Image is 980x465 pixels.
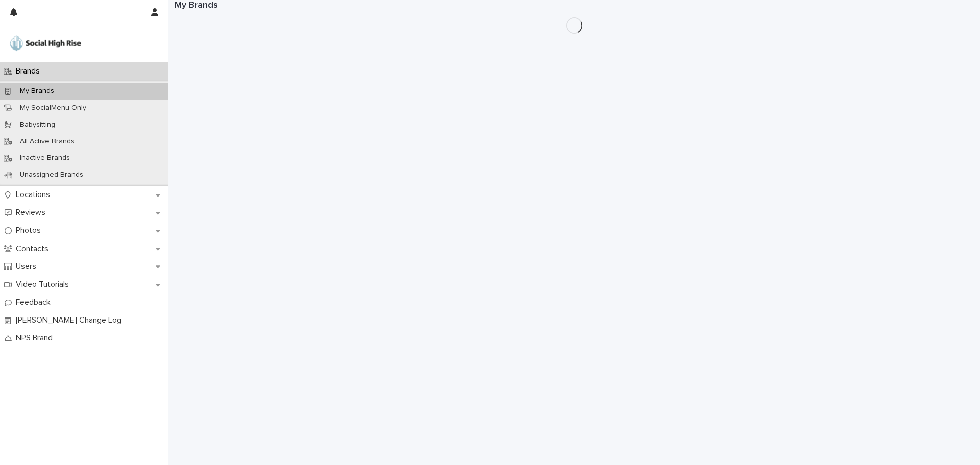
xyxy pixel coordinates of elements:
[12,226,49,235] p: Photos
[12,244,57,254] p: Contacts
[12,87,62,95] p: My Brands
[12,280,77,289] p: Video Tutorials
[12,104,94,112] p: My SocialMenu Only
[12,262,44,272] p: Users
[12,170,91,179] p: Unassigned Brands
[12,154,78,162] p: Inactive Brands
[12,137,83,146] p: All Active Brands
[12,298,59,307] p: Feedback
[12,208,54,217] p: Reviews
[12,120,63,129] p: Babysitting
[12,315,130,325] p: [PERSON_NAME] Change Log
[12,190,58,200] p: Locations
[12,333,61,343] p: NPS Brand
[8,33,83,54] img: o5DnuTxEQV6sW9jFYBBf
[12,66,48,76] p: Brands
